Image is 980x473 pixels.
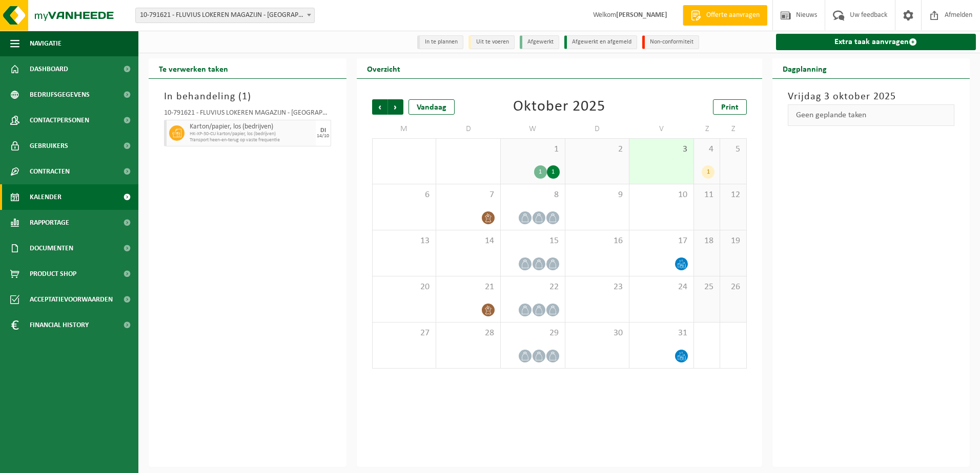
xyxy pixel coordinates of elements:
[506,282,560,293] span: 22
[436,120,501,138] td: D
[441,235,495,247] span: 14
[635,328,688,339] span: 31
[388,99,403,115] span: Volgende
[570,235,624,247] span: 16
[357,58,411,78] h2: Overzicht
[683,5,767,26] a: Offerte aanvragen
[513,99,605,115] div: Oktober 2025
[506,235,560,247] span: 15
[409,99,455,115] div: Vandaag
[190,123,313,131] span: Karton/papier, los (bedrijven)
[378,189,431,201] span: 6
[642,35,699,49] li: Non-conformiteit
[616,11,667,19] strong: [PERSON_NAME]
[149,58,238,78] h2: Te verwerken taken
[725,282,741,293] span: 26
[30,31,62,56] span: Navigatie
[699,235,714,247] span: 18
[506,189,560,201] span: 8
[136,8,314,23] span: 10-791621 - FLUVIUS LOKEREN MAGAZIJN - LOKEREN
[635,189,688,201] span: 10
[441,328,495,339] span: 28
[721,103,739,112] span: Print
[570,144,624,155] span: 2
[30,235,73,261] span: Documenten
[468,35,515,49] li: Uit te voeren
[725,189,741,201] span: 12
[570,189,624,201] span: 9
[520,35,559,49] li: Afgewerkt
[372,120,437,138] td: M
[242,92,248,102] span: 1
[629,120,694,138] td: V
[720,120,746,138] td: Z
[317,134,329,139] div: 14/10
[190,131,313,137] span: HK-XP-30-CU karton/papier, los (bedrijven)
[417,35,463,49] li: In te plannen
[135,8,315,23] span: 10-791621 - FLUVIUS LOKEREN MAGAZIJN - LOKEREN
[506,144,560,155] span: 1
[30,210,69,235] span: Rapportage
[30,56,68,82] span: Dashboard
[441,282,495,293] span: 21
[699,144,714,155] span: 4
[372,99,387,115] span: Vorige
[564,35,637,49] li: Afgewerkt en afgemeld
[725,235,741,247] span: 19
[190,137,313,143] span: Transport heen-en-terug op vaste frequentie
[378,328,431,339] span: 27
[501,120,565,138] td: W
[725,144,741,155] span: 5
[441,189,495,201] span: 7
[547,165,560,179] div: 1
[694,120,720,138] td: Z
[788,104,955,126] div: Geen geplande taken
[378,282,431,293] span: 20
[30,82,90,107] span: Bedrijfsgegevens
[30,261,76,287] span: Product Shop
[164,110,331,120] div: 10-791621 - FLUVIUS LOKEREN MAGAZIJN - [GEOGRAPHIC_DATA]
[30,312,89,338] span: Financial History
[788,89,955,104] h3: Vrijdag 3 oktober 2025
[164,89,331,104] h3: In behandeling ( )
[30,107,89,133] span: Contactpersonen
[702,165,714,179] div: 1
[635,235,688,247] span: 17
[30,184,62,210] span: Kalender
[772,58,837,78] h2: Dagplanning
[713,99,747,115] a: Print
[635,144,688,155] span: 3
[30,133,68,159] span: Gebruikers
[320,127,326,134] div: DI
[30,287,113,312] span: Acceptatievoorwaarden
[570,282,624,293] span: 23
[699,189,714,201] span: 11
[635,282,688,293] span: 24
[776,34,976,50] a: Extra taak aanvragen
[570,328,624,339] span: 30
[506,328,560,339] span: 29
[704,10,762,20] span: Offerte aanvragen
[378,235,431,247] span: 13
[30,159,70,184] span: Contracten
[699,282,714,293] span: 25
[534,165,547,179] div: 1
[565,120,630,138] td: D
